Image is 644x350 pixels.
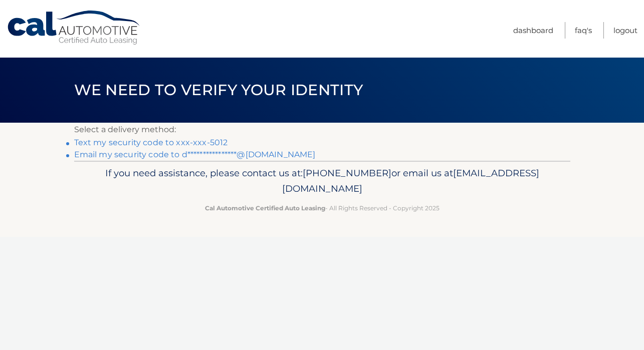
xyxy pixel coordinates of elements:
p: Select a delivery method: [74,123,570,137]
p: If you need assistance, please contact us at: or email us at [81,165,564,197]
a: Cal Automotive [7,10,142,46]
strong: Cal Automotive Certified Auto Leasing [205,204,325,212]
span: We need to verify your identity [74,81,363,99]
a: Text my security code to xxx-xxx-5012 [74,138,228,147]
span: [PHONE_NUMBER] [303,167,391,179]
a: FAQ's [575,22,592,39]
a: Dashboard [513,22,553,39]
p: - All Rights Reserved - Copyright 2025 [81,203,564,213]
a: Logout [613,22,637,39]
